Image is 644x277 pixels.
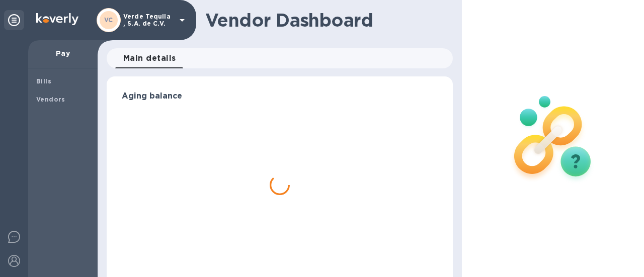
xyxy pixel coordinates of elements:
[123,51,176,65] span: Main details
[36,96,65,103] b: Vendors
[123,13,174,27] p: Verde Tequila , S.A. de C.V.
[205,10,446,31] h1: Vendor Dashboard
[36,48,90,58] p: Pay
[36,13,78,25] img: Logo
[4,10,24,30] div: Unpin categories
[104,16,113,24] b: VC
[122,91,438,101] h3: Aging balance
[36,77,51,85] b: Bills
